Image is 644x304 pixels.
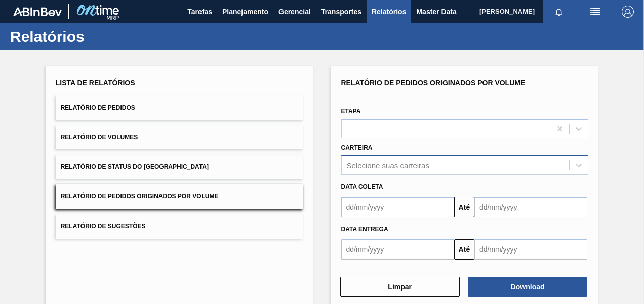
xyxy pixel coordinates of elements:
[61,163,209,170] span: Relatório de Status do [GEOGRAPHIC_DATA]
[61,104,135,111] span: Relatório de Pedidos
[468,277,587,297] button: Download
[61,223,146,230] span: Relatório de Sugestões
[543,5,575,19] button: Notificações
[56,155,303,179] button: Relatório de Status do [GEOGRAPHIC_DATA]
[222,6,268,18] span: Planejamento
[13,7,62,16] img: TNhmsLtSVTkK8tSr43FrP2fwEKptu5GPRR3wAAAABJRU5ErkJggg==
[474,197,587,217] input: dd/mm/yyyy
[61,134,138,141] span: Relatório de Volumes
[341,144,373,151] label: Carteira
[56,79,135,87] span: Lista de Relatórios
[321,6,361,18] span: Transportes
[341,197,454,217] input: dd/mm/yyyy
[622,6,634,18] img: Logout
[589,6,601,18] img: userActions
[454,239,474,260] button: Até
[372,6,406,18] span: Relatórios
[61,193,219,200] span: Relatório de Pedidos Originados por Volume
[56,184,303,209] button: Relatório de Pedidos Originados por Volume
[341,79,526,87] span: Relatório de Pedidos Originados por Volume
[56,95,303,120] button: Relatório de Pedidos
[56,125,303,150] button: Relatório de Volumes
[187,6,212,18] span: Tarefas
[416,6,456,18] span: Master Data
[341,108,361,115] label: Etapa
[341,239,454,260] input: dd/mm/yyyy
[278,6,311,18] span: Gerencial
[10,31,190,42] h1: Relatórios
[454,197,474,217] button: Até
[341,183,383,190] span: Data coleta
[341,226,388,233] span: Data Entrega
[474,239,587,260] input: dd/mm/yyyy
[56,214,303,239] button: Relatório de Sugestões
[347,161,429,170] div: Selecione suas carteiras
[340,277,460,297] button: Limpar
